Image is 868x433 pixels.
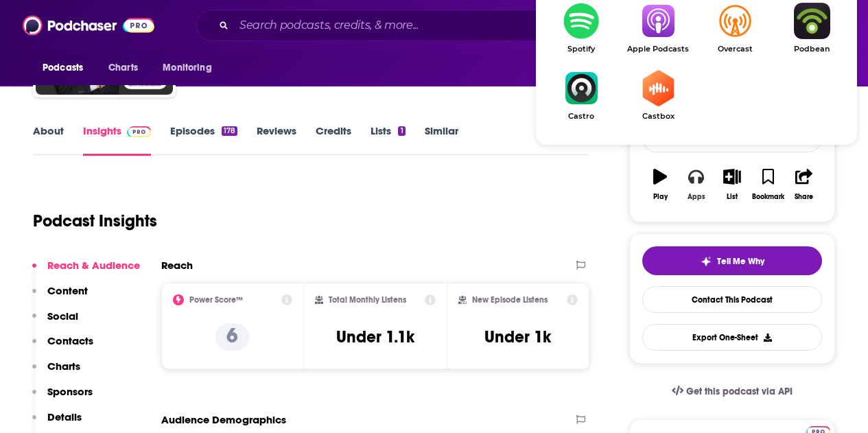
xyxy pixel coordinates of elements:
img: Podchaser - Follow, Share and Rate Podcasts [23,12,154,38]
a: Credits [316,124,351,156]
p: Sponsors [47,385,93,398]
img: tell me why sparkle [701,256,712,267]
a: CastboxCastbox [620,70,696,121]
button: Share [786,160,822,209]
button: Sponsors [32,385,93,410]
button: Charts [32,360,80,385]
a: CastroCastro [543,70,620,121]
h2: Total Monthly Listens [329,295,406,305]
p: Contacts [47,334,93,347]
p: Social [47,309,78,323]
button: open menu [33,55,101,81]
span: Castbox [620,112,696,121]
button: Play [642,160,678,209]
a: Charts [99,55,146,81]
button: Bookmark [750,160,786,209]
h2: Reach [161,259,193,272]
a: Similar [425,124,458,156]
div: List [727,193,738,201]
div: 1 [398,126,405,136]
span: Castro [543,112,620,121]
h2: Power Score™ [189,295,243,305]
a: InsightsPodchaser Pro [83,124,151,156]
button: Apps [678,160,714,209]
h2: Audience Demographics [161,413,286,426]
span: Monitoring [163,58,211,78]
button: List [714,160,750,209]
button: Social [32,309,78,335]
p: Content [47,284,88,297]
div: Apps [688,193,705,201]
div: Bookmark [752,193,784,201]
h3: Under 1.1k [336,327,414,347]
a: Apple PodcastsApple Podcasts [620,3,696,54]
span: Tell Me Why [717,256,764,267]
span: Podcasts [43,58,83,78]
a: Lists1 [371,124,405,156]
button: Content [32,284,88,309]
span: Podbean [773,45,850,54]
span: Charts [108,58,138,78]
button: tell me why sparkleTell Me Why [642,246,822,275]
p: Reach & Audience [47,259,140,272]
div: Search podcasts, credits, & more... [196,10,712,41]
input: Search podcasts, credits, & more... [234,14,588,36]
span: Overcast [696,45,773,54]
p: 6 [215,323,249,351]
p: Details [47,410,82,423]
span: Apple Podcasts [620,45,696,54]
button: open menu [153,55,229,81]
span: Spotify [543,45,620,54]
a: OvercastOvercast [696,3,773,54]
button: Reach & Audience [32,259,140,284]
p: Charts [47,360,80,373]
div: 178 [222,126,237,136]
a: Episodes178 [170,124,237,156]
div: Share [795,193,813,201]
button: Contacts [32,334,93,360]
img: Podchaser Pro [127,126,151,137]
a: Get this podcast via API [661,375,804,408]
a: SpotifySpotify [543,3,620,54]
a: PodbeanPodbean [773,3,850,54]
button: Export One-Sheet [642,324,822,351]
h3: Under 1k [484,327,551,347]
a: About [33,124,64,156]
span: Get this podcast via API [686,386,793,397]
h2: New Episode Listens [472,295,548,305]
h1: Podcast Insights [33,211,157,231]
a: Contact This Podcast [642,286,822,313]
div: Play [653,193,668,201]
a: Reviews [257,124,296,156]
